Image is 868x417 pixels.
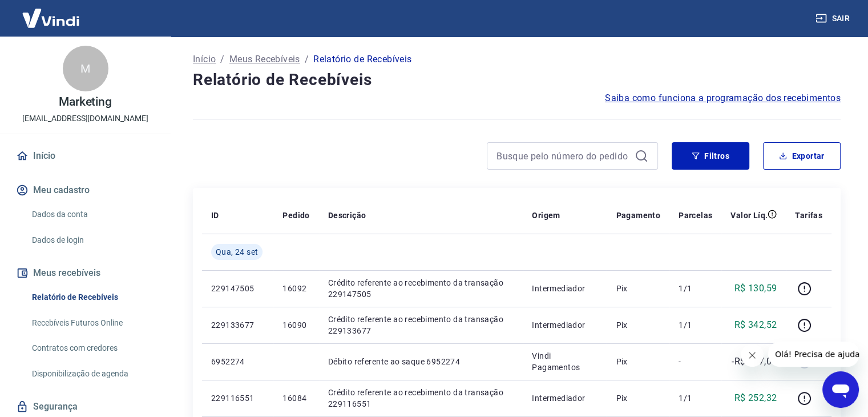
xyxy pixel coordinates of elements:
p: Pix [616,356,660,367]
p: Origem [532,210,560,221]
p: Pix [616,392,660,404]
p: / [305,53,309,66]
p: Débito referente ao saque 6952274 [328,356,514,367]
h4: Relatório de Recebíveis [193,69,841,91]
p: Intermediador [532,319,597,331]
p: 1/1 [679,392,712,404]
p: Pedido [282,210,309,221]
p: Vindi Pagamentos [532,350,597,373]
iframe: Mensagem da empresa [768,342,859,367]
p: [EMAIL_ADDRESS][DOMAIN_NAME] [22,113,148,125]
p: Intermediador [532,392,597,404]
p: 229147505 [211,283,264,294]
a: Relatório de Recebíveis [27,286,157,309]
button: Meus recebíveis [14,260,157,286]
p: 229133677 [211,319,264,331]
p: Marketing [59,96,112,108]
p: / [220,53,224,66]
a: Meus Recebíveis [229,53,300,66]
p: R$ 342,52 [734,318,777,332]
p: Relatório de Recebíveis [313,53,411,66]
a: Disponibilização de agenda [27,362,157,386]
p: 16092 [282,283,309,294]
a: Início [193,53,216,66]
span: Qua, 24 set [216,246,258,258]
p: Crédito referente ao recebimento da transação 229147505 [328,277,514,300]
p: Pix [616,319,660,331]
p: Valor Líq. [730,210,768,221]
p: Parcelas [679,210,712,221]
iframe: Botão para abrir a janela de mensagens [822,371,859,408]
p: 1/1 [679,283,712,294]
img: Vindi [14,1,88,35]
a: Dados de login [27,228,157,252]
iframe: Fechar mensagem [741,344,764,367]
p: ID [211,210,219,221]
p: - [679,356,712,367]
a: Saiba como funciona a programação dos recebimentos [605,91,841,105]
button: Meu cadastro [14,178,157,203]
p: Crédito referente ao recebimento da transação 229116551 [328,387,514,410]
div: M [63,46,108,91]
p: Tarifas [795,210,822,221]
button: Filtros [672,142,749,170]
p: R$ 130,59 [734,282,777,295]
input: Busque pelo número do pedido [496,147,630,165]
p: R$ 252,32 [734,391,777,405]
a: Contratos com credores [27,336,157,360]
p: 16090 [282,319,309,331]
a: Dados da conta [27,203,157,226]
p: Intermediador [532,283,597,294]
button: Exportar [763,142,841,170]
p: 229116551 [211,392,264,404]
p: Descrição [328,210,366,221]
p: Pix [616,283,660,294]
a: Recebíveis Futuros Online [27,311,157,335]
p: 1/1 [679,319,712,331]
button: Sair [813,8,854,29]
p: 6952274 [211,356,264,367]
p: -R$ 397,09 [732,355,777,368]
a: Início [14,143,157,169]
span: Olá! Precisa de ajuda? [7,8,96,17]
p: Crédito referente ao recebimento da transação 229133677 [328,314,514,336]
p: 16084 [282,392,309,404]
p: Pagamento [616,210,660,221]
